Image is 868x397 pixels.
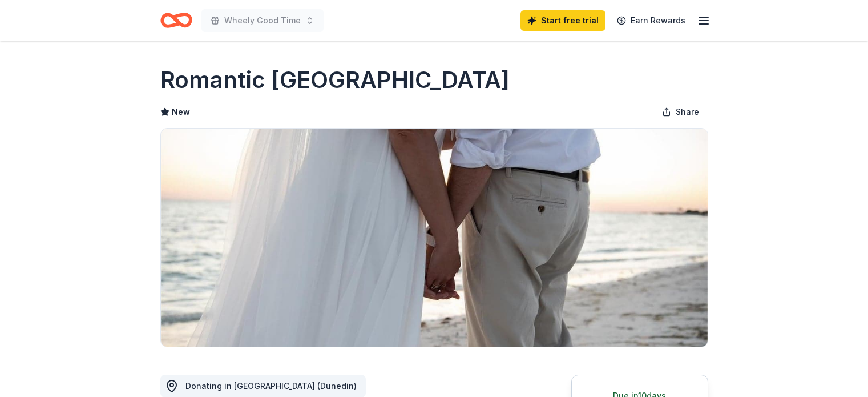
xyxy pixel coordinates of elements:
span: Donating in [GEOGRAPHIC_DATA] (Dunedin) [185,381,357,391]
span: Share [676,105,699,119]
button: Share [653,101,708,123]
h1: Romantic [GEOGRAPHIC_DATA] [160,64,510,96]
button: Wheely Good Time [201,9,324,32]
a: Earn Rewards [610,10,692,31]
span: Wheely Good Time [224,14,301,27]
img: Image for Romantic Honeymoon Island [161,129,708,347]
a: Home [160,7,192,34]
a: Start free trial [520,10,605,31]
span: New [172,105,190,119]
